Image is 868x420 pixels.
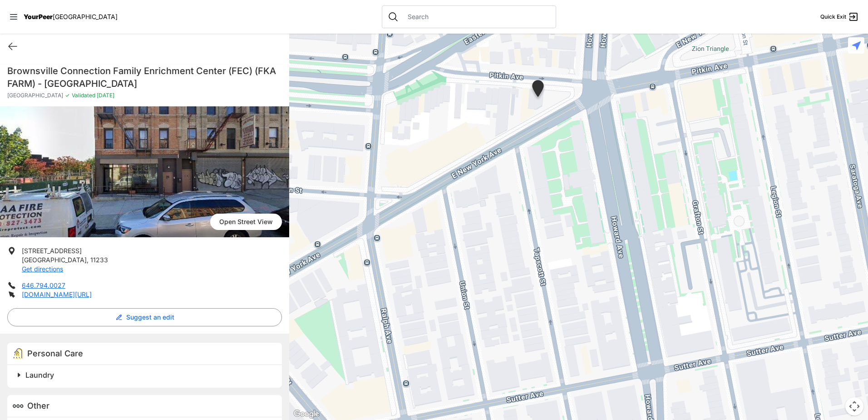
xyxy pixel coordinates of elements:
[291,408,321,420] img: Google
[402,12,550,21] input: Search
[820,11,859,22] a: Quick Exit
[90,256,108,264] span: 11233
[126,313,174,322] span: Suggest an edit
[53,13,118,20] span: [GEOGRAPHIC_DATA]
[72,92,95,99] span: Validated
[7,92,63,99] span: [GEOGRAPHIC_DATA]
[22,247,82,255] span: [STREET_ADDRESS]
[27,349,83,358] span: Personal Care
[24,14,118,20] a: YourPeer[GEOGRAPHIC_DATA]
[65,92,70,99] span: ✓
[7,65,282,90] h1: Brownsville Connection Family Enrichment Center (FEC) (FKA FARM) - [GEOGRAPHIC_DATA]
[22,290,92,298] a: [DOMAIN_NAME][URL]
[820,13,846,20] span: Quick Exit
[22,281,65,289] a: 646.794.0027
[291,408,321,420] a: Open this area in Google Maps (opens a new window)
[22,256,87,264] span: [GEOGRAPHIC_DATA]
[7,308,282,326] button: Suggest an edit
[27,401,49,410] span: Other
[24,13,53,20] span: YourPeer
[845,397,863,415] button: Map camera controls
[25,370,54,380] span: Laundry
[210,214,282,230] span: Open Street View
[95,92,114,99] span: [DATE]
[22,265,63,273] a: Get directions
[87,256,89,264] span: ,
